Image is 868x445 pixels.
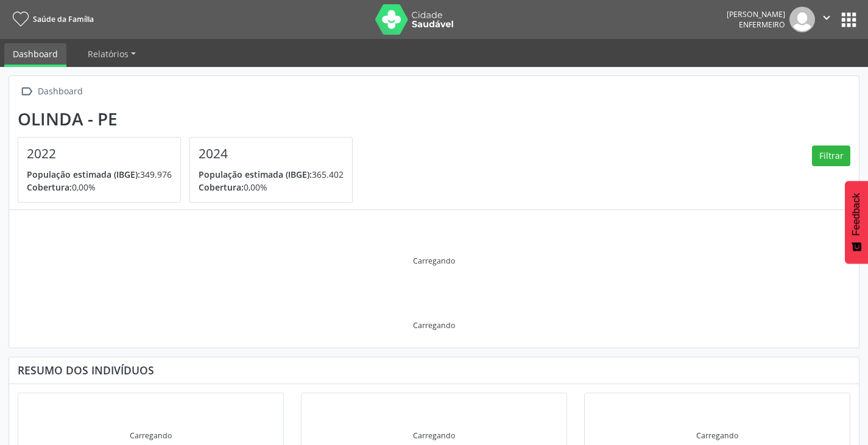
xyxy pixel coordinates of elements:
p: 0,00% [199,181,344,194]
span: Relatórios [88,48,129,60]
div: [PERSON_NAME] [727,9,785,19]
a:  Dashboard [18,83,85,100]
i:  [18,83,35,100]
p: 349.976 [27,168,172,181]
div: Olinda - PE [18,109,361,129]
button: Feedback - Mostrar pesquisa [845,181,868,264]
div: Carregando [413,320,455,331]
div: Carregando [413,256,455,266]
a: Relatórios [79,43,144,65]
div: Carregando [413,430,455,441]
span: População estimada (IBGE): [199,169,312,180]
div: Dashboard [35,83,85,100]
p: 365.402 [199,168,344,181]
a: Dashboard [4,43,66,67]
h4: 2024 [199,146,344,161]
span: Cobertura: [199,181,244,193]
img: img [789,7,815,32]
a: Saúde da Família [9,9,94,29]
button: apps [838,9,859,30]
p: 0,00% [27,181,172,194]
span: Enfermeiro [739,19,785,30]
button:  [815,7,838,32]
h4: 2022 [27,146,172,161]
span: Cobertura: [27,181,72,193]
div: Carregando [696,430,738,441]
span: Feedback [851,193,862,236]
div: Carregando [130,430,172,441]
div: Resumo dos indivíduos [18,363,850,377]
i:  [820,11,833,24]
span: População estimada (IBGE): [27,169,140,180]
button: Filtrar [812,145,850,166]
span: Saúde da Família [33,14,94,24]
